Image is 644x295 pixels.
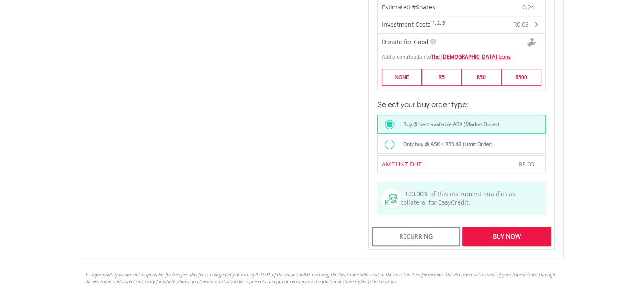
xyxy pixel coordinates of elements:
[527,38,536,47] img: Donte For Good
[513,20,529,28] span: R0.03
[501,69,541,85] label: R500
[85,271,559,284] li: 1. Unfortunately we are not responsible for this fee. This fee is charged at flat rate of 0.075% ...
[385,194,397,205] img: collateral-qualifying-green.svg
[382,69,422,85] label: NONE
[382,38,428,46] span: Donate for Good
[462,69,501,85] label: R50
[372,227,460,246] div: Recurring
[377,99,546,111] h3: Select your buy order type:
[398,120,499,129] label: Buy @ best available ASK (Market Order)
[462,227,551,246] div: Buy Now
[382,160,422,168] span: AMOUNT DUE
[382,20,431,28] span: Investment Costs
[398,140,493,149] label: Only buy @ ASK ≤ R33.42 (Limit Order)
[401,190,515,206] span: 100.00% of this instrument qualifies as collateral for EasyCredit.
[519,160,534,168] span: R8.03
[378,49,545,60] div: Add a contribution to
[522,3,534,11] span: 0.24
[382,3,435,11] span: Estimated #Shares
[422,69,462,85] label: R5
[431,53,511,60] a: The [DEMOGRAPHIC_DATA] Icons
[432,20,445,26] sup: 1, 2, 3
